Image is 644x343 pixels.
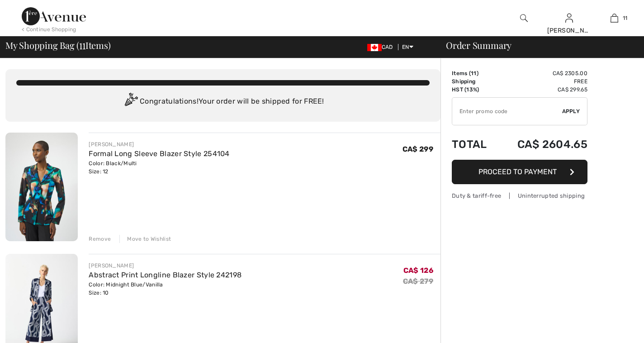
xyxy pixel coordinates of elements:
[403,277,433,286] s: CA$ 279
[89,235,111,243] div: Remove
[478,167,557,176] span: Proceed to Payment
[89,149,229,158] a: Formal Long Sleeve Blazer Style 254104
[452,86,497,94] td: HST (13%)
[22,7,86,25] img: 1ère Avenue
[22,25,76,33] div: < Continue Shopping
[623,14,628,22] span: 11
[452,69,497,77] td: Items ( )
[89,262,241,270] div: [PERSON_NAME]
[497,86,587,94] td: CA$ 299.65
[565,13,573,24] img: My Info
[89,159,229,176] div: Color: Black/Multi Size: 12
[367,44,397,50] span: CAD
[471,70,477,76] span: 11
[452,191,587,200] div: Duty & tariff-free | Uninterrupted shipping
[547,26,592,35] div: [PERSON_NAME]
[89,271,241,279] a: Abstract Print Longline Blazer Style 242198
[452,98,562,125] input: Promo code
[452,77,497,86] td: Shipping
[119,235,171,243] div: Move to Wishlist
[403,266,433,275] span: CA$ 126
[497,129,587,160] td: CA$ 2604.65
[402,145,433,153] span: CA$ 299
[5,133,78,241] img: Formal Long Sleeve Blazer Style 254104
[5,41,111,50] span: My Shopping Bag ( Items)
[562,107,580,115] span: Apply
[565,14,573,22] a: Sign In
[611,13,618,24] img: My Bag
[367,44,382,51] img: Canadian Dollar
[402,44,413,50] span: EN
[520,13,528,24] img: search the website
[89,140,229,148] div: [PERSON_NAME]
[592,13,636,24] a: 11
[122,93,140,111] img: Congratulation2.svg
[452,129,497,160] td: Total
[89,281,241,297] div: Color: Midnight Blue/Vanilla Size: 10
[452,160,587,184] button: Proceed to Payment
[497,77,587,86] td: Free
[16,93,430,111] div: Congratulations! Your order will be shipped for FREE!
[497,69,587,77] td: CA$ 2305.00
[435,41,639,50] div: Order Summary
[79,38,85,50] span: 11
